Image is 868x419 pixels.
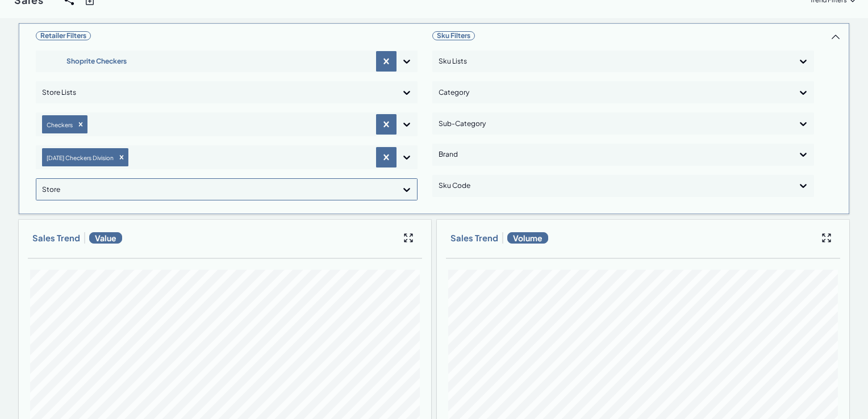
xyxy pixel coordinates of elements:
h3: Sales Trend [32,232,80,244]
div: Brand [439,145,787,164]
div: Store [42,181,391,199]
div: Shoprite Checkers [42,52,151,70]
div: Category [439,83,787,102]
span: Value [89,232,122,244]
div: Remove Natal Checkers Division [115,153,128,161]
span: Retailer Filters [36,31,91,40]
div: Store Lists [42,83,391,102]
div: Remove Checkers [74,120,87,128]
div: Checkers [43,119,74,131]
span: Volume [507,232,548,244]
div: Sku Code [439,177,787,195]
div: Sku Lists [439,52,787,70]
div: Sub-Category [439,115,787,133]
h3: Sales Trend [450,232,498,244]
div: [DATE] Checkers Division [43,152,115,164]
span: Sku Filters [432,31,475,40]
